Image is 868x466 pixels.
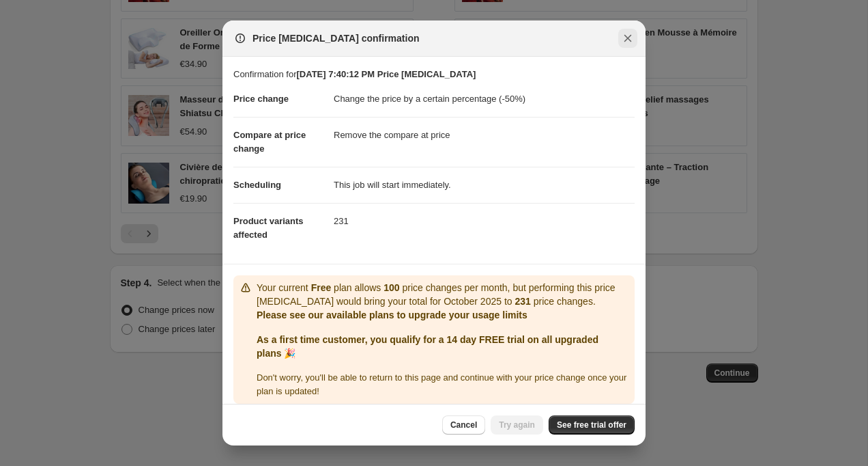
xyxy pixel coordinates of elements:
span: Product variants affected [233,216,304,240]
dd: 231 [334,203,635,239]
span: Scheduling [233,180,281,190]
dd: Change the price by a certain percentage (-50%) [334,81,635,117]
b: 100 [384,282,399,293]
dd: Remove the compare at price [334,117,635,153]
button: Cancel [442,415,485,435]
p: Please see our available plans to upgrade your usage limits [257,308,629,322]
p: Your current plan allows price changes per month, but performing this price [MEDICAL_DATA] would ... [257,281,629,308]
p: Confirmation for [233,68,635,81]
b: 231 [515,296,530,307]
b: As a first time customer, you qualify for a 14 day FREE trial on all upgraded plans 🎉 [257,334,598,359]
b: Free [311,282,332,293]
b: [DATE] 7:40:12 PM Price [MEDICAL_DATA] [296,69,476,79]
span: Compare at price change [233,130,306,154]
span: Don ' t worry, you ' ll be able to return to this page and continue with your price change once y... [257,372,626,396]
span: Price [MEDICAL_DATA] confirmation [252,31,420,45]
dd: This job will start immediately. [334,167,635,203]
span: Cancel [450,420,477,430]
button: Close [618,29,637,48]
a: See free trial offer [549,415,635,435]
span: See free trial offer [557,420,626,430]
span: Price change [233,94,289,104]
